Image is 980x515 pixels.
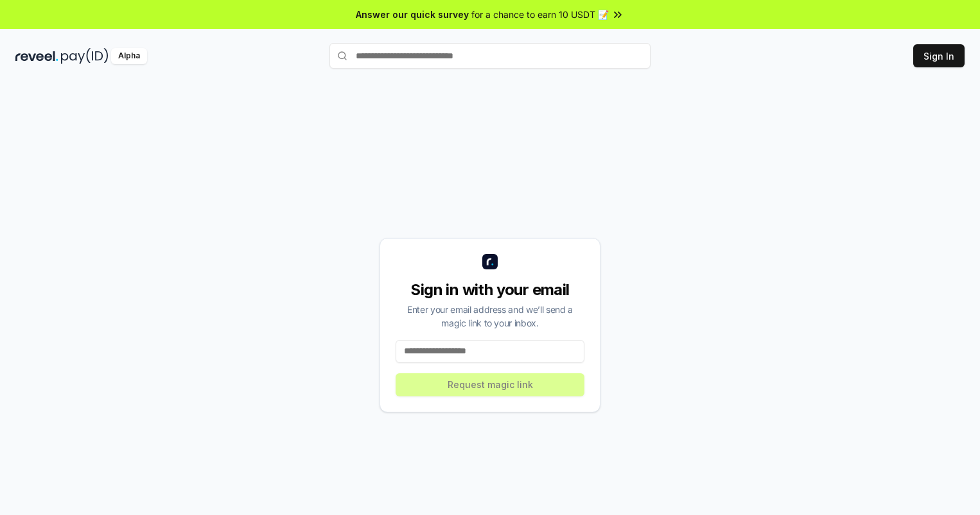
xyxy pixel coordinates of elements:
span: Answer our quick survey [356,8,469,21]
button: Sign In [913,44,965,67]
div: Sign in with your email [396,280,584,300]
span: for a chance to earn 10 USDT 📝 [471,8,609,21]
img: logo_small [482,254,498,269]
div: Alpha [111,48,147,64]
img: reveel_dark [15,48,58,64]
div: Enter your email address and we’ll send a magic link to your inbox. [396,303,584,330]
img: pay_id [61,48,109,64]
